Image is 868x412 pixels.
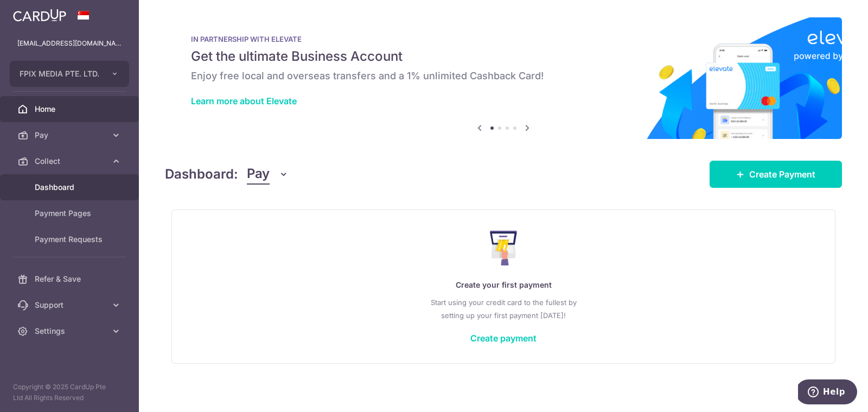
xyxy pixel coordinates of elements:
h4: Dashboard: [165,164,238,184]
p: [EMAIL_ADDRESS][DOMAIN_NAME] [17,38,122,49]
img: CardUp [13,9,66,22]
span: Dashboard [35,182,106,193]
span: Home [35,104,106,115]
button: FPIX MEDIA PTE. LTD. [10,61,129,87]
span: Settings [35,326,106,337]
button: Pay [247,164,289,185]
span: Pay [247,164,270,185]
a: Create Payment [710,161,842,188]
a: Learn more about Elevate [191,96,297,106]
h5: Get the ultimate Business Account [191,48,816,65]
p: IN PARTNERSHIP WITH ELEVATE [191,35,816,43]
span: Pay [35,130,106,141]
iframe: Opens a widget where you can find more information [798,379,857,407]
span: Payment Pages [35,208,106,219]
img: Renovation banner [165,17,842,139]
span: Create Payment [749,168,815,181]
img: Make Payment [490,231,518,265]
span: Support [35,300,106,310]
h6: Enjoy free local and overseas transfers and a 1% unlimited Cashback Card! [191,69,816,83]
span: Refer & Save [35,274,106,284]
a: Create payment [470,333,537,344]
span: FPIX MEDIA PTE. LTD. [20,68,100,79]
p: Create your first payment [194,278,813,291]
span: Collect [35,156,106,167]
p: Start using your credit card to the fullest by setting up your first payment [DATE]! [194,296,813,322]
span: Payment Requests [35,234,106,245]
